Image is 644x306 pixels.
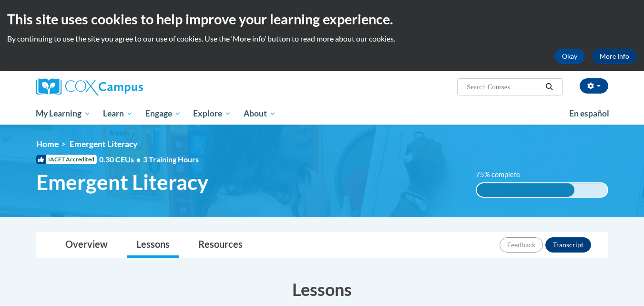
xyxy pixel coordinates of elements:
[189,232,252,258] a: Resources
[36,78,143,95] img: Cox Campus
[187,103,237,125] a: Explore
[139,103,187,125] a: Engage
[476,169,531,180] label: 75% complete
[545,237,591,253] button: Transcript
[500,237,543,253] button: Feedback
[36,78,217,95] a: Cox Campus
[477,183,574,197] div: 75% complete
[127,232,179,258] a: Lessons
[36,155,97,164] span: IACET Accredited
[97,103,139,125] a: Learn
[136,155,141,164] span: •
[36,139,59,149] a: Home
[143,155,199,164] span: 3 Training Hours
[99,154,143,165] span: 0.30 CEUs
[145,108,181,119] span: Engage
[193,108,231,119] span: Explore
[244,108,276,119] span: About
[542,81,556,93] button: Search
[554,49,585,64] button: Okay
[569,108,609,118] span: En español
[237,103,282,125] a: About
[580,78,608,94] button: Account Settings
[30,103,97,125] a: My Learning
[592,49,637,64] a: More Info
[22,103,623,125] div: Main menu
[7,33,637,44] p: By continuing to use the site you agree to our use of cookies. Use the ‘More info’ button to read...
[7,10,637,29] h2: This site uses cookies to help improve your learning experience.
[36,169,208,195] span: Emergent Literacy
[70,139,137,149] span: Emergent Literacy
[103,108,133,119] span: Learn
[36,277,608,301] h3: Lessons
[563,104,615,124] a: En español
[36,108,91,119] span: My Learning
[56,232,117,258] a: Overview
[466,81,542,93] input: Search Courses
